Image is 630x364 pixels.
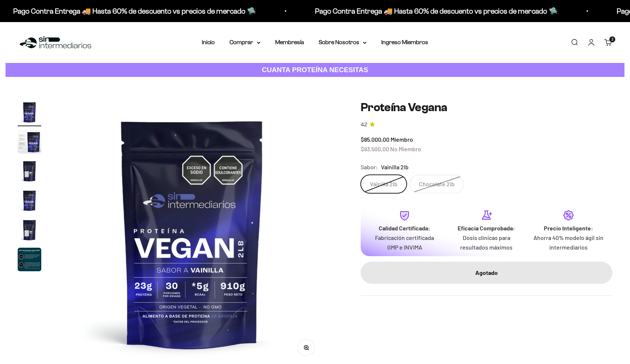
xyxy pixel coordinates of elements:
[361,121,367,129] span: 4.2
[18,159,41,183] img: Proteína Vegana
[361,145,389,152] span: $93.500,00
[544,225,593,232] strong: Precio Inteligente:
[375,268,598,278] div: Agotado
[451,233,521,252] p: Dosis clínicas para resultados máximos
[533,233,603,252] p: Ahorra 40% modelo ágil sin intermediarios
[18,248,41,273] button: Ir al artículo 6
[230,38,260,47] summary: Comprar
[6,63,624,77] a: CUANTA PROTEÍNA NECESITAS
[361,262,612,284] button: Agotado
[18,100,41,126] button: Ir al artículo 1
[612,38,613,41] span: 2
[18,159,41,185] button: Ir al artículo 3
[202,39,215,45] a: Inicio
[370,233,440,252] p: Fabricación certificada GMP e INVIMA
[315,5,557,17] p: Pago Contra Entrega 🚚 Hasta 60% de descuento vs precios de mercado 🛸
[391,136,413,143] span: Miembro
[361,100,612,114] h1: Proteína Vegana
[275,39,304,45] a: Membresía
[361,162,378,172] legend: Sabor:
[361,136,389,143] span: $85.000,00
[13,5,256,17] p: Pago Contra Entrega 🚚 Hasta 60% de descuento vs precios de mercado 🛸
[18,130,41,153] img: Proteína Vegana
[361,121,612,129] a: 4.24.2 de 5.0 estrellas
[18,218,41,244] button: Ir al artículo 5
[319,38,367,47] summary: Sobre Nosotros
[18,130,41,156] button: Ir al artículo 2
[381,162,409,172] span: Vainilla 2lb
[18,189,41,215] button: Ir al artículo 4
[18,248,41,271] img: Proteína Vegana
[458,225,515,232] strong: Eficacia Comprobada:
[262,66,368,74] strong: CUANTA PROTEÍNA NECESITAS
[18,218,41,242] img: Proteína Vegana
[18,100,41,124] img: Proteína Vegana
[18,189,41,212] img: Proteína Vegana
[390,145,421,152] span: No Miembro
[379,225,430,232] strong: Calidad Certificada:
[381,39,428,45] a: Ingreso Miembros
